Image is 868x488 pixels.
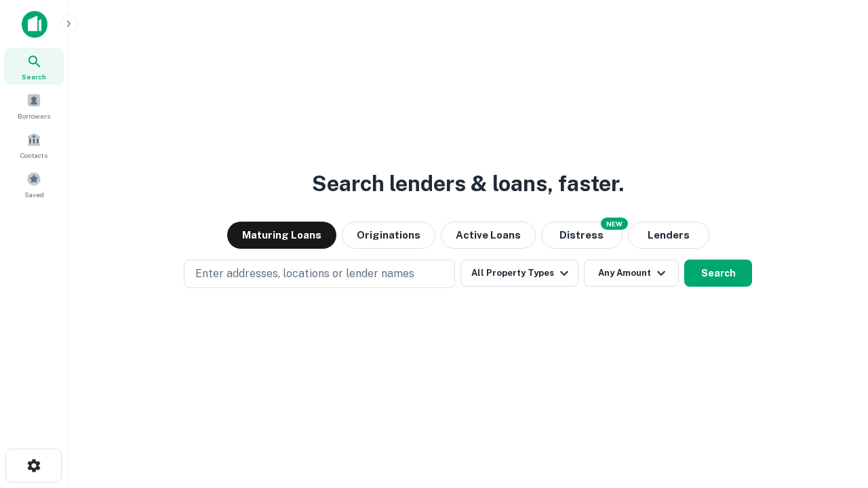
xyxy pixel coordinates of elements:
[18,110,50,121] span: Borrowers
[312,167,624,200] h3: Search lenders & loans, faster.
[227,222,336,249] button: Maturing Loans
[4,166,64,203] a: Saved
[800,380,868,445] iframe: Chat Widget
[584,260,679,287] button: Any Amount
[22,11,47,38] img: capitalize-icon.png
[460,260,578,287] button: All Property Types
[24,189,44,200] span: Saved
[22,71,46,82] span: Search
[4,48,64,85] a: Search
[20,150,47,161] span: Contacts
[628,222,709,249] button: Lenders
[684,260,752,287] button: Search
[184,260,455,288] button: Enter addresses, locations or lender names
[441,222,536,249] button: Active Loans
[601,218,628,230] div: NEW
[4,87,64,124] a: Borrowers
[4,127,64,163] a: Contacts
[342,222,435,249] button: Originations
[195,266,414,282] p: Enter addresses, locations or lender names
[541,222,623,249] button: Search distressed loans with lien and other non-mortgage details.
